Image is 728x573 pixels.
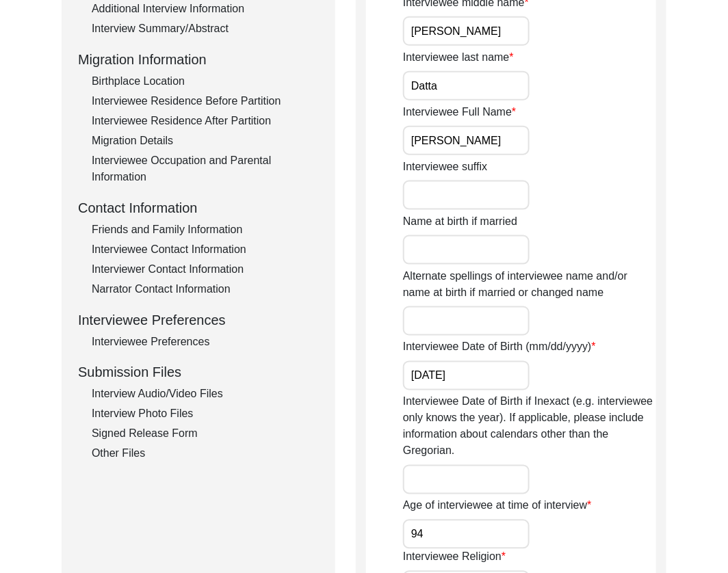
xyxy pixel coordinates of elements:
div: Interview Audio/Video Files [92,386,319,403]
div: Narrator Contact Information [92,281,319,297]
div: Interview Summary/Abstract [92,21,319,37]
div: Migration Details [92,133,319,149]
div: Migration Information [78,49,319,70]
label: Alternate spellings of interviewee name and/or name at birth if married or changed name [403,268,656,301]
div: Signed Release Form [92,426,319,442]
div: Submission Files [78,362,319,383]
div: Interviewer Contact Information [92,261,319,278]
div: Birthplace Location [92,73,319,90]
div: Interviewee Contact Information [92,241,319,258]
div: Additional Interview Information [92,1,319,17]
label: Interviewee Full Name [403,104,516,120]
label: Interviewee Religion [403,549,506,565]
div: Interviewee Residence After Partition [92,113,319,129]
div: Other Files [92,446,319,462]
label: Interviewee last name [403,49,514,66]
label: Interviewee Date of Birth (mm/dd/yyyy) [403,339,596,356]
div: Interviewee Residence Before Partition [92,93,319,109]
label: Interviewee suffix [403,159,487,175]
div: Contact Information [78,198,319,218]
div: Interview Photo Files [92,406,319,423]
label: Interviewee Date of Birth if Inexact (e.g. interviewee only knows the year). If applicable, pleas... [403,394,656,459]
label: Name at birth if married [403,213,517,230]
label: Age of interviewee at time of interview [403,498,592,514]
div: Friends and Family Information [92,222,319,238]
div: Interviewee Occupation and Parental Information [92,152,319,185]
div: Interviewee Preferences [78,310,319,330]
div: Interviewee Preferences [92,334,319,350]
